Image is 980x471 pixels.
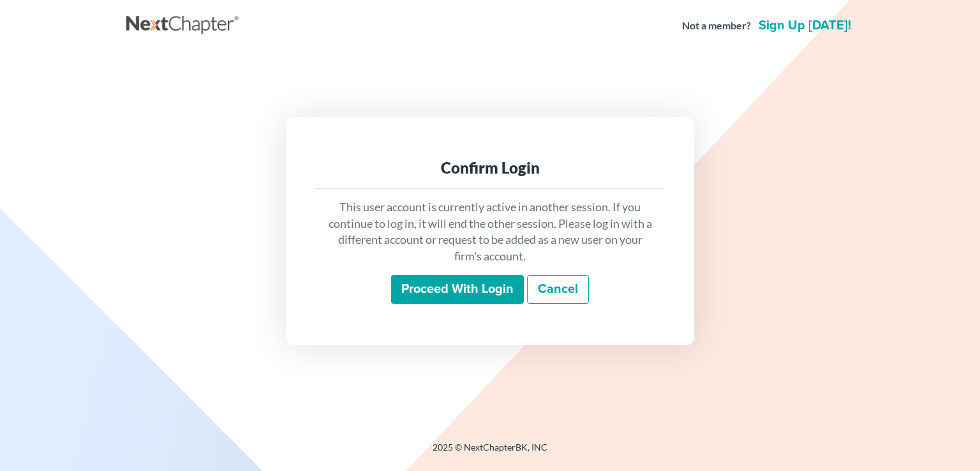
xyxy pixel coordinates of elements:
[327,199,653,265] p: This user account is currently active in another session. If you continue to log in, it will end ...
[682,19,751,33] strong: Not a member?
[756,19,854,32] a: Sign up [DATE]!
[527,275,589,304] a: Cancel
[126,441,854,464] div: 2025 © NextChapterBK, INC
[327,158,653,178] div: Confirm Login
[391,275,524,304] input: Proceed with login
